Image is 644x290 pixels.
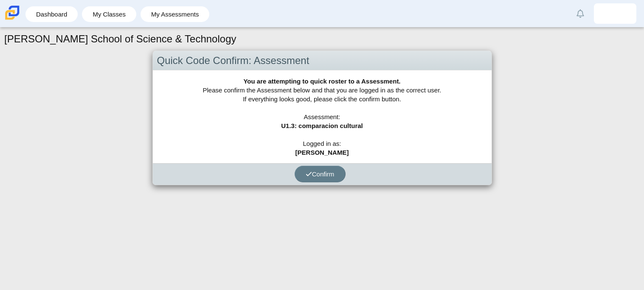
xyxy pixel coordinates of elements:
a: Alerts [571,4,590,23]
a: My Classes [86,6,132,22]
button: Confirm [295,166,346,182]
img: yazmin.delgado.gTGdMF [608,7,622,20]
a: yazmin.delgado.gTGdMF [594,3,636,24]
b: U1.3: comparacion cultural [281,122,363,129]
a: Dashboard [30,6,73,22]
div: Quick Code Confirm: Assessment [153,51,492,71]
h1: [PERSON_NAME] School of Science & Technology [4,32,236,46]
b: [PERSON_NAME] [295,149,349,156]
b: You are attempting to quick roster to a Assessment. [243,78,400,85]
a: Carmen School of Science & Technology [3,16,21,23]
span: Confirm [306,170,335,178]
img: Carmen School of Science & Technology [3,4,21,22]
a: My Assessments [145,6,205,22]
div: Please confirm the Assessment below and that you are logged in as the correct user. If everything... [153,70,492,163]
